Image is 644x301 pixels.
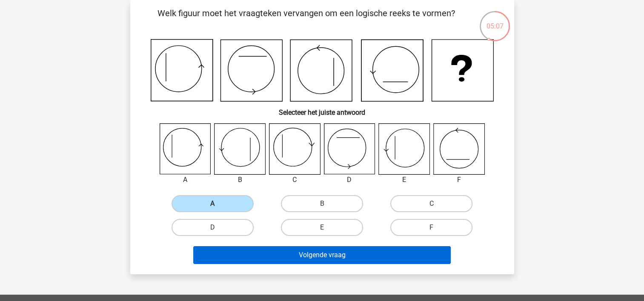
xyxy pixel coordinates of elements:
div: A [153,175,218,185]
label: A [172,195,254,212]
h6: Selecteer het juiste antwoord [144,102,501,116]
label: E [281,219,363,236]
div: D [318,175,382,185]
label: F [390,219,472,236]
button: Volgende vraag [193,246,451,264]
div: E [372,175,436,185]
div: C [263,175,327,185]
label: D [172,219,254,236]
label: C [390,195,472,212]
div: 05:07 [479,10,511,31]
p: Welk figuur moet het vraagteken vervangen om een logische reeks te vormen? [144,7,469,32]
div: F [427,175,491,185]
div: B [208,175,272,185]
label: B [281,195,363,212]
